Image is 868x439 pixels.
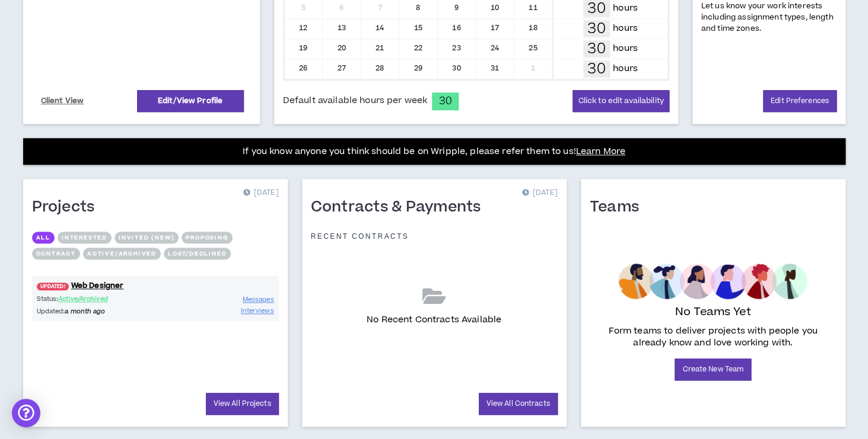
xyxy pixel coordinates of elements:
[83,248,161,259] button: Active/Archived
[37,283,69,290] span: UPDATED!
[613,22,638,35] p: hours
[283,94,427,107] span: Default available hours per week
[522,187,557,199] p: [DATE]
[675,304,751,321] p: No Teams Yet
[243,145,625,159] p: If you know anyone you think should be on Wripple, please refer them to us!
[65,307,105,316] i: a month ago
[182,232,232,243] button: Proposing
[613,42,638,55] p: hours
[613,62,638,75] p: hours
[206,393,279,415] a: View All Projects
[58,294,108,303] span: Active/Archived
[32,248,80,259] button: Contract
[701,1,837,35] p: Let us know your work interests including assignment types, length and time zones.
[32,232,55,243] button: All
[243,294,274,305] a: Messages
[12,399,40,427] div: Open Intercom Messenger
[164,248,231,259] button: Lost/Declined
[37,294,155,304] p: Status:
[594,325,832,349] p: Form teams to deliver projects with people you already know and love working with.
[613,2,638,15] p: hours
[115,232,179,243] button: Invited (new)
[675,358,751,380] a: Create New Team
[479,393,558,415] a: View All Contracts
[311,232,409,241] p: Recent Contracts
[590,198,648,217] h1: Teams
[367,313,501,326] p: No Recent Contracts Available
[37,306,155,316] p: Updated:
[39,91,86,111] a: Client View
[243,187,278,199] p: [DATE]
[763,90,837,112] a: Edit Preferences
[243,295,274,304] span: Messages
[576,145,625,158] a: Learn More
[573,90,669,112] button: Click to edit availability
[311,198,490,217] h1: Contracts & Payments
[137,90,244,112] a: Edit/View Profile
[32,198,104,217] h1: Projects
[32,280,279,291] a: UPDATED!Web Designer
[618,264,807,299] img: empty
[58,232,112,243] button: Interested
[241,306,274,315] span: Interviews
[241,305,274,316] a: Interviews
